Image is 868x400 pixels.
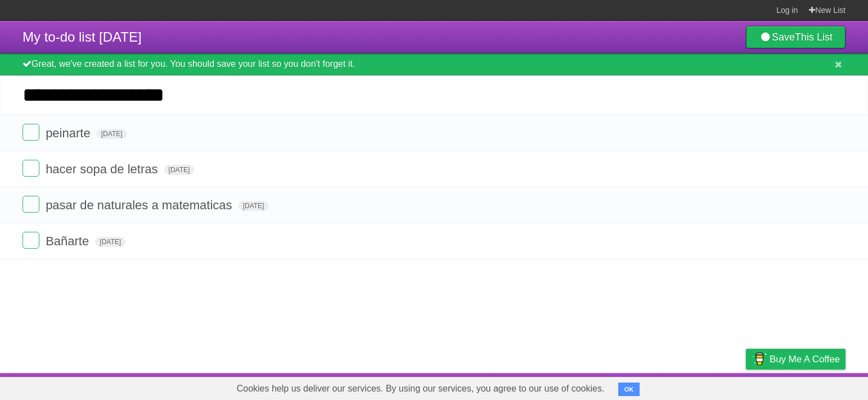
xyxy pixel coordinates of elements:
[770,349,840,369] span: Buy me a coffee
[46,126,93,140] span: peinarte
[23,232,39,249] label: Done
[746,26,845,48] a: SaveThis List
[693,376,718,397] a: Terms
[23,160,39,177] label: Done
[97,129,127,139] span: [DATE]
[23,124,39,141] label: Done
[775,376,845,397] a: Suggest a feature
[731,376,761,397] a: Privacy
[95,237,125,247] span: [DATE]
[164,165,195,175] span: [DATE]
[746,349,845,370] a: Buy me a coffee
[46,162,160,176] span: hacer sopa de letras
[795,32,833,43] b: This List
[23,196,39,213] label: Done
[226,377,616,400] span: Cookies help us deliver our services. By using our services, you agree to our use of cookies.
[618,383,640,396] button: OK
[239,201,269,211] span: [DATE]
[23,29,142,44] span: My to-do list [DATE]
[596,376,620,397] a: About
[46,234,92,248] span: Bañarte
[46,198,235,212] span: pasar de naturales a matematicas
[752,349,767,368] img: Buy me a coffee
[633,376,679,397] a: Developers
